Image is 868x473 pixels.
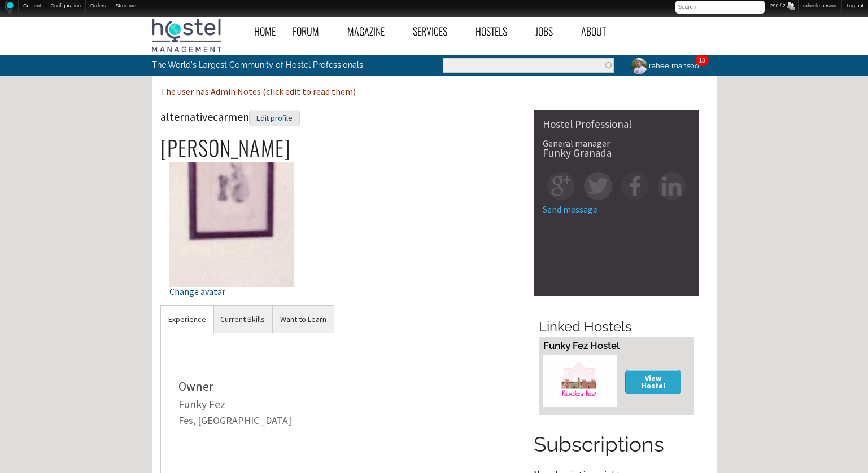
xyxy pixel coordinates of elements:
a: Hostels [467,19,527,44]
a: Edit profile [249,109,300,123]
a: Current Skills [213,306,272,333]
a: Funky Fez Hostel [543,340,620,351]
h2: Linked Hostels [539,317,694,337]
h2: [PERSON_NAME] [160,136,526,160]
div: Funky Granada [543,148,690,158]
img: gp-square.png [547,172,575,200]
a: Want to Learn [273,306,334,333]
div: Edit profile [249,110,300,126]
a: Services [404,19,467,44]
p: The user has Admin Notes (click edit to read them) [160,85,708,99]
img: alternativecarmen's picture [169,162,294,287]
a: Change avatar [169,218,294,296]
a: Experience [161,306,213,333]
a: Funky Fez [178,397,225,411]
a: Home [246,19,284,44]
img: fb-square.png [621,172,649,200]
div: Owner [178,380,508,392]
a: Jobs [527,19,573,44]
a: Forum [284,19,339,44]
img: in-square.png [658,172,686,200]
img: tw-square.png [584,172,612,200]
input: Search [675,1,765,14]
a: raheelmansoor [622,55,709,77]
input: Enter the terms you wish to search for. [443,58,614,73]
div: Fes, [GEOGRAPHIC_DATA] [178,415,508,426]
a: Send message [543,204,597,215]
div: Change avatar [169,287,294,296]
img: Hostel Management Home [152,19,221,52]
h2: Subscriptions [534,430,699,459]
a: About [573,19,626,44]
a: View Hostel [625,370,682,394]
img: raheelmansoor's picture [629,56,649,76]
div: General manager [543,139,690,148]
p: The World's Largest Community of Hostel Professionals. [152,55,387,75]
a: 13 [699,56,705,64]
span: alternativecarmen [160,109,300,123]
a: Magazine [339,19,404,44]
div: Hostel Professional [543,119,690,130]
img: Home [5,1,14,14]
